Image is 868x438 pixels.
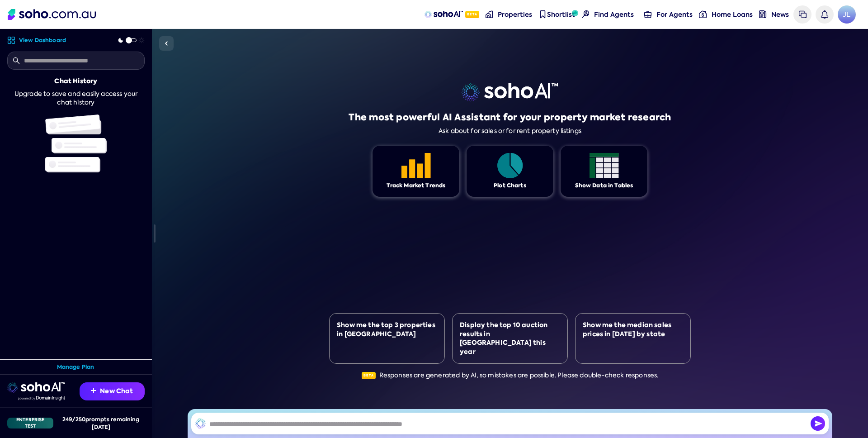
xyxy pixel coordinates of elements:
img: for-agents-nav icon [644,10,652,18]
a: View Dashboard [7,36,66,44]
div: Show Data in Tables [575,182,633,190]
img: sohoai logo [462,83,558,101]
img: Feature 1 icon [401,153,431,178]
img: messages icon [799,10,807,18]
span: JL [838,5,856,24]
img: Feature 1 icon [590,153,619,178]
img: bell icon [821,10,828,18]
img: shortlist-nav icon [539,10,547,18]
a: Messages [793,5,811,24]
img: properties-nav icon [486,10,493,18]
img: Feature 1 icon [495,153,525,178]
img: Send icon [811,416,825,431]
img: sohoai logo [7,382,65,393]
a: Notifications [816,5,834,24]
span: News [771,10,789,19]
div: Display the top 10 auction results in [GEOGRAPHIC_DATA] this year [460,321,560,356]
div: Show me the top 3 properties in [GEOGRAPHIC_DATA] [337,321,437,338]
span: Beta [465,11,479,18]
img: Recommendation icon [91,388,96,393]
div: Upgrade to save and easily access your chat history [7,90,145,107]
a: Avatar of Jonathan Lui [838,5,856,24]
div: 249 / 250 prompts remaining [DATE] [57,415,145,431]
img: Soho Logo [8,9,96,20]
span: Shortlist [547,10,575,19]
img: for-agents-nav icon [699,10,707,18]
img: Chat history illustration [45,114,107,172]
span: For Agents [656,10,693,19]
div: Chat History [54,77,97,86]
img: Data provided by Domain Insight [18,396,65,400]
div: Responses are generated by AI, so mistakes are possible. Please double-check responses. [362,371,659,380]
img: SohoAI logo black [195,418,206,429]
div: Show me the median sales prices in [DATE] by state [583,321,683,338]
img: Find agents icon [582,10,590,18]
img: news-nav icon [759,10,767,18]
div: Track Market Trends [387,182,446,190]
span: Find Agents [594,10,634,19]
img: Sidebar toggle icon [161,38,172,49]
span: Beta [362,372,376,379]
span: Properties [498,10,532,19]
div: Enterprise Test [7,418,53,428]
button: New Chat [80,382,145,400]
img: sohoAI logo [425,11,463,18]
h1: The most powerful AI Assistant for your property market research [349,111,671,124]
button: Send [811,416,825,431]
span: Home Loans [712,10,753,19]
div: Ask about for sales or for rent property listings [439,127,581,135]
a: Manage Plan [57,363,94,371]
div: Plot Charts [494,182,526,190]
